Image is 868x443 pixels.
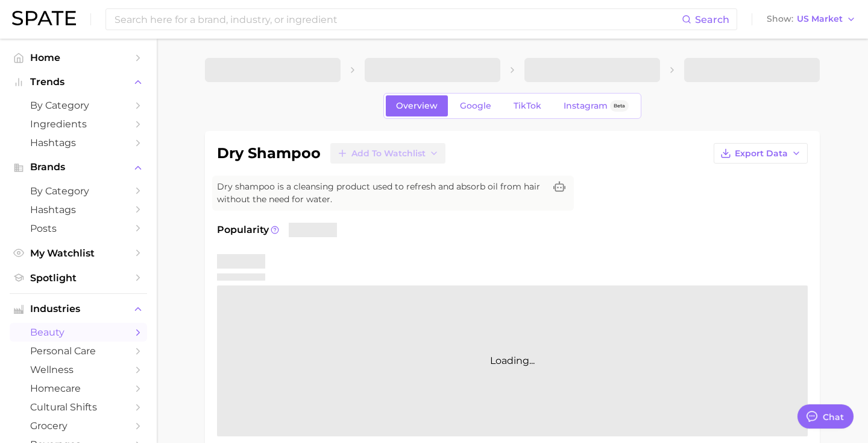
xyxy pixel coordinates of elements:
[10,300,147,318] button: Industries
[30,118,127,130] span: Ingredients
[12,11,76,25] img: SPATE
[330,143,445,164] button: Add to Watchlist
[10,219,147,238] a: Posts
[217,285,808,436] div: Loading...
[30,204,127,215] span: Hashtags
[10,398,147,416] a: cultural shifts
[217,146,321,161] h1: dry shampoo
[30,137,127,148] span: Hashtags
[30,77,127,88] span: Trends
[30,327,127,338] span: beauty
[10,244,147,263] a: My Watchlist
[564,101,608,111] span: Instagram
[10,342,147,360] a: personal care
[386,95,448,116] a: Overview
[30,420,127,432] span: grocery
[30,162,127,173] span: Brands
[614,101,625,111] span: Beta
[553,95,639,116] a: InstagramBeta
[30,52,127,63] span: Home
[503,95,552,116] a: TikTok
[10,379,147,398] a: homecare
[767,16,793,22] span: Show
[10,133,147,152] a: Hashtags
[10,48,147,67] a: Home
[351,148,426,159] span: Add to Watchlist
[514,101,541,111] span: TikTok
[30,401,127,413] span: cultural shifts
[217,223,269,237] span: Popularity
[30,304,127,314] span: Industries
[460,101,491,111] span: Google
[30,272,127,284] span: Spotlight
[10,73,147,91] button: Trends
[30,364,127,375] span: wellness
[30,223,127,234] span: Posts
[30,185,127,197] span: by Category
[10,360,147,379] a: wellness
[764,11,859,27] button: ShowUS Market
[450,95,502,116] a: Google
[10,323,147,342] a: beauty
[10,158,147,176] button: Brands
[30,345,127,357] span: personal care
[10,96,147,115] a: by Category
[735,148,788,159] span: Export Data
[695,14,729,25] span: Search
[113,9,682,30] input: Search here for a brand, industry, or ingredient
[396,101,438,111] span: Overview
[10,115,147,133] a: Ingredients
[217,180,545,206] span: Dry shampoo is a cleansing product used to refresh and absorb oil from hair without the need for ...
[30,247,127,259] span: My Watchlist
[714,143,808,164] button: Export Data
[10,200,147,219] a: Hashtags
[30,383,127,394] span: homecare
[30,100,127,111] span: by Category
[10,416,147,435] a: grocery
[10,269,147,287] a: Spotlight
[10,182,147,200] a: by Category
[797,16,843,22] span: US Market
